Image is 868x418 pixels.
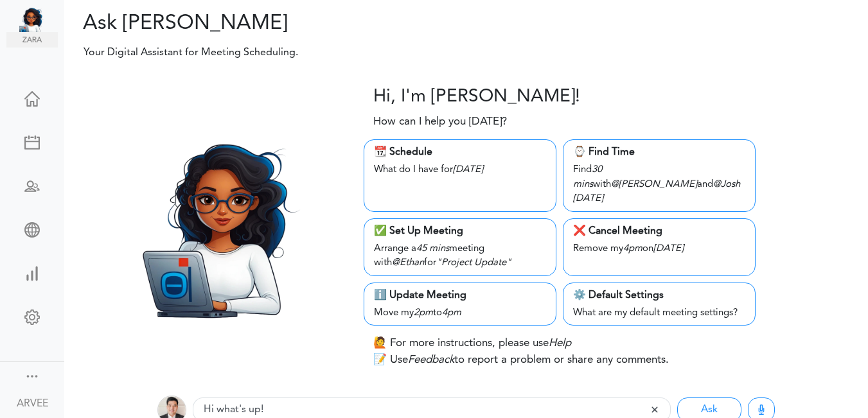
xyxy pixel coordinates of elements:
i: [DATE] [453,165,483,175]
p: How can I help you [DATE]? [373,114,507,130]
div: Move my to [374,303,546,321]
div: Remove my on [573,239,745,257]
p: Your Digital Assistant for Meeting Scheduling. [75,45,637,60]
div: Create Meeting [6,135,58,148]
i: @Ethan [392,258,424,268]
h2: Ask [PERSON_NAME] [74,12,457,36]
h3: Hi, I'm [PERSON_NAME]! [373,87,580,109]
div: Find with and [573,160,745,207]
i: [DATE] [573,194,603,204]
p: 📝 Use to report a problem or share any comments. [373,352,669,369]
a: ARVEE [1,388,63,417]
i: [DATE] [653,244,684,254]
div: Change Settings [6,309,58,322]
div: What are my default meeting settings? [573,303,745,321]
i: @Josh [713,180,740,189]
i: "Project Update" [436,258,511,268]
div: ✅ Set Up Meeting [374,223,546,239]
div: Arrange a meeting with for [374,239,546,271]
i: 45 mins [416,244,449,254]
a: Change side menu [24,369,40,387]
div: ❌ Cancel Meeting [573,223,745,239]
div: View Insights [6,266,58,279]
i: 30 mins [573,165,602,189]
i: Help [549,338,571,349]
div: Home [6,91,58,104]
img: Unified Global - Powered by TEAMCAL AI [19,6,58,32]
img: zara.png [6,32,58,48]
i: 2pm [414,308,433,318]
i: Feedback [408,354,454,365]
div: Share Meeting Link [6,222,58,235]
i: 4pm [623,244,642,254]
div: Schedule Team Meeting [6,179,58,191]
p: 🙋 For more instructions, please use [373,335,571,352]
div: ARVEE [17,396,48,412]
div: What do I have for [374,160,546,178]
img: Zara.png [115,125,319,329]
div: ⌚️ Find Time [573,144,745,160]
i: @[PERSON_NAME] [611,180,697,189]
div: 📆 Schedule [374,144,546,160]
div: ℹ️ Update Meeting [374,288,546,303]
div: ⚙️ Default Settings [573,288,745,303]
a: Change Settings [6,303,58,334]
div: Show menu and text [24,369,40,381]
i: 4pm [442,308,461,318]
